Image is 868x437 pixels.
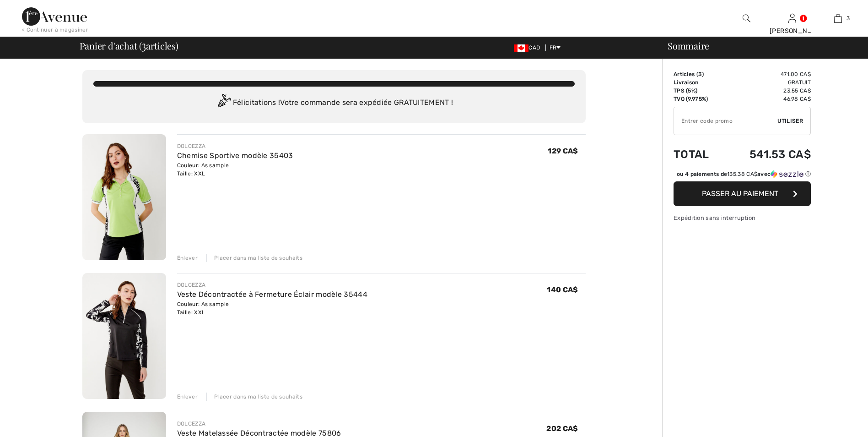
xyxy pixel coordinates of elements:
[815,13,860,24] a: 3
[771,170,803,178] img: Sezzle
[674,78,724,87] td: Livraison
[770,26,814,36] div: [PERSON_NAME]
[834,13,842,24] img: Mon panier
[674,87,724,95] td: TPS (5%)
[724,95,811,103] td: 46.98 CA$
[82,134,166,260] img: Chemise Sportive modèle 35403
[142,39,146,51] span: 3
[546,424,578,433] span: 202 CA$
[727,171,757,177] span: 135.38 CA$
[698,71,702,77] span: 3
[177,420,341,428] div: DOLCEZZA
[674,181,811,206] button: Passer au paiement
[215,94,233,112] img: Congratulation2.svg
[22,7,87,26] img: 1ère Avenue
[206,393,302,401] div: Placer dans ma liste de souhaits
[788,13,796,24] img: Mes infos
[177,300,367,317] div: Couleur: As sample Taille: XXL
[724,70,811,78] td: 471.00 CA$
[514,44,528,52] img: Canadian Dollar
[547,285,578,294] span: 140 CA$
[724,87,811,95] td: 23.55 CA$
[177,393,198,401] div: Enlever
[674,170,811,181] div: ou 4 paiements de135.38 CA$avecSezzle Cliquez pour en savoir plus sur Sezzle
[177,281,367,289] div: DOLCEZZA
[677,170,811,178] div: ou 4 paiements de avec
[177,254,198,262] div: Enlever
[674,139,724,170] td: Total
[550,44,561,51] span: FR
[724,139,811,170] td: 541.53 CA$
[22,26,88,34] div: < Continuer à magasiner
[206,254,302,262] div: Placer dans ma liste de souhaits
[514,44,544,51] span: CAD
[724,78,811,87] td: Gratuit
[788,14,796,22] a: Se connecter
[177,161,293,178] div: Couleur: As sample Taille: XXL
[80,41,178,50] span: Panier d'achat ( articles)
[177,142,293,150] div: DOLCEZZA
[674,213,811,222] div: Expédition sans interruption
[674,95,724,103] td: TVQ (9.975%)
[702,189,778,198] span: Passer au paiement
[777,117,803,125] span: Utiliser
[548,147,578,155] span: 129 CA$
[93,94,575,112] div: Félicitations ! Votre commande sera expédiée GRATUITEMENT !
[177,151,293,160] a: Chemise Sportive modèle 35403
[674,107,777,135] input: Code promo
[674,70,724,78] td: Articles ( )
[177,290,367,299] a: Veste Décontractée à Fermeture Éclair modèle 35444
[846,14,850,22] span: 3
[743,13,750,24] img: recherche
[657,41,863,50] div: Sommaire
[82,273,166,399] img: Veste Décontractée à Fermeture Éclair modèle 35444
